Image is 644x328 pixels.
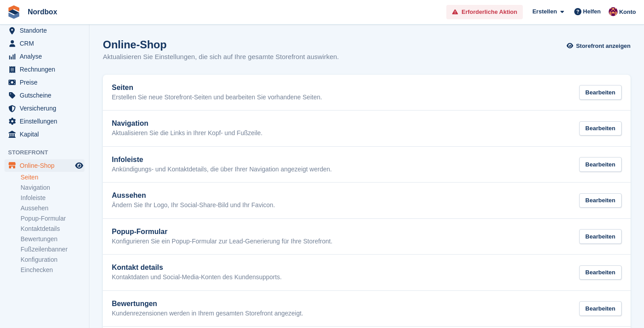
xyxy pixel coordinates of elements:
a: Aussehen [21,204,85,213]
a: Infoleiste Ankündigungs- und Kontaktdetails, die über Ihrer Navigation angezeigt werden. Bearbeiten [103,147,631,183]
h2: Kontakt details [112,264,282,272]
span: CRM [20,37,73,50]
div: Bearbeiten [579,85,622,100]
span: Kapital [20,128,73,141]
a: Nordbox [24,4,61,19]
span: Konto [619,8,636,17]
a: Konfiguration [21,256,85,264]
p: Erstellen Sie neue Storefront-Seiten und bearbeiten Sie vorhandene Seiten. [112,94,322,102]
a: Popup-Formular Konfigurieren Sie ein Popup-Formular zur Lead-Generierung für Ihre Storefront. Bea... [103,219,631,255]
span: Rechnungen [20,63,73,76]
h2: Aussehen [112,192,275,200]
a: Popup-Formular [21,214,85,223]
span: Erstellen [532,7,557,16]
a: Navigation [21,183,85,192]
h2: Infoleiste [112,156,332,164]
a: Fußzeilenbanner [21,245,85,254]
p: Aktualisieren Sie Einstellungen, die sich auf Ihre gesamte Storefront auswirken. [103,52,339,62]
a: Kontakt details Kontaktdaten und Social-Media-Konten des Kundensupports. Bearbeiten [103,255,631,290]
span: Preise [20,76,73,89]
a: Erforderliche Aktion [446,5,523,20]
a: menu [4,102,85,115]
span: Standorte [20,24,73,37]
p: Ankündigungs- und Kontaktdetails, die über Ihrer Navigation angezeigt werden. [112,166,332,174]
img: stora-icon-8386f47178a22dfd0bd8f6a31ec36ba5ce8667c1dd55bd0f319d3a0aa187defe.svg [7,5,21,19]
a: Vorschau-Shop [74,160,85,171]
h1: Online-Shop [103,38,339,51]
a: Speisekarte [4,159,85,172]
span: Erforderliche Aktion [462,8,517,17]
a: Seiten Erstellen Sie neue Storefront-Seiten und bearbeiten Sie vorhandene Seiten. Bearbeiten [103,75,631,111]
p: Aktualisieren Sie die Links in Ihrer Kopf- und Fußzeile. [112,129,263,137]
p: Konfigurieren Sie ein Popup-Formular zur Lead-Generierung für Ihre Storefront. [112,238,332,246]
a: Bewertungen Kundenrezensionen werden in Ihrem gesamten Storefront angezeigt. Bearbeiten [103,291,631,327]
p: Ändern Sie Ihr Logo, Ihr Social-Share-Bild und Ihr Favicon. [112,201,275,209]
a: Einchecken [21,266,85,274]
h2: Popup-Formular [112,228,332,236]
span: Storefront [8,148,89,157]
h2: Bewertungen [112,300,303,308]
a: Bewertungen [21,235,85,243]
div: Bearbeiten [579,301,622,316]
a: menu [4,89,85,102]
a: Aussehen Ändern Sie Ihr Logo, Ihr Social-Share-Bild und Ihr Favicon. Bearbeiten [103,183,631,218]
a: menu [4,115,85,128]
a: menu [4,128,85,141]
a: menu [4,24,85,37]
a: menu [4,37,85,50]
a: Kontaktdetails [21,225,85,233]
div: Bearbeiten [579,193,622,208]
span: Storefront anzeigen [576,42,631,51]
a: menu [4,50,85,63]
span: Versicherung [20,102,73,115]
span: Analyse [20,50,73,63]
p: Kundenrezensionen werden in Ihrem gesamten Storefront angezeigt. [112,310,303,318]
h2: Navigation [112,119,263,128]
span: Online-Shop [20,159,73,172]
a: Infoleiste [21,194,85,202]
img: Matheo Damaschke [609,7,618,16]
div: Bearbeiten [579,157,622,172]
a: Navigation Aktualisieren Sie die Links in Ihrer Kopf- und Fußzeile. Bearbeiten [103,111,631,146]
div: Bearbeiten [579,121,622,136]
p: Kontaktdaten und Social-Media-Konten des Kundensupports. [112,273,282,281]
a: menu [4,76,85,89]
span: Gutscheine [20,89,73,102]
a: menu [4,63,85,76]
a: Seiten [21,173,85,182]
span: Einstellungen [20,115,73,128]
a: Storefront anzeigen [569,38,631,53]
h2: Seiten [112,84,322,92]
span: Helfen [583,7,601,16]
div: Bearbeiten [579,265,622,280]
div: Bearbeiten [579,229,622,244]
